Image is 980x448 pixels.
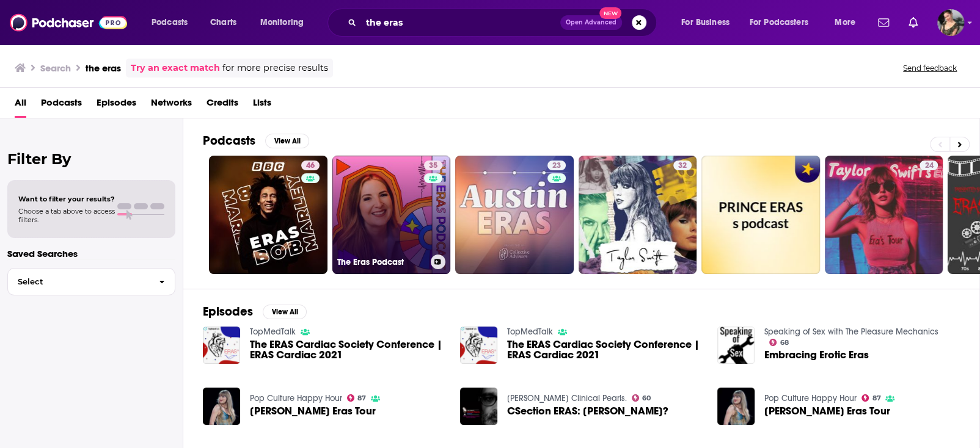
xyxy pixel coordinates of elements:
[15,93,26,118] a: All
[861,394,881,402] a: 87
[764,406,890,416] a: Taylor Swift's Eras Tour
[301,161,320,170] a: 46
[455,156,574,274] a: 23
[673,161,692,170] a: 32
[899,63,960,73] button: Send feedback
[260,14,304,31] span: Monitoring
[678,160,687,172] span: 32
[337,257,426,267] h3: The Eras Podcast
[10,11,127,34] img: Podchaser - Follow, Share and Rate Podcasts
[86,62,121,74] h3: the eras
[222,61,328,75] span: for more precise results
[826,13,871,32] button: open menu
[872,396,880,401] span: 87
[131,61,220,75] a: Try an exact match
[18,195,115,203] span: Want to filter your results?
[250,339,445,360] a: The ERAS Cardiac Society Conference | ERAS Cardiac 2021
[253,93,271,118] span: Lists
[507,406,668,416] span: CSection ERAS: [PERSON_NAME]?
[152,14,188,31] span: Podcasts
[507,327,553,337] a: TopMedTalk
[642,396,651,401] span: 60
[306,160,315,172] span: 46
[873,12,894,33] a: Show notifications dropdown
[460,327,497,364] img: The ERAS Cardiac Society Conference | ERAS Cardiac 2021
[599,7,621,19] span: New
[904,12,923,33] a: Show notifications dropdown
[920,161,938,170] a: 24
[252,13,320,32] button: open menu
[460,388,497,425] img: CSection ERAS: DC Foley?
[209,156,327,274] a: 46
[143,13,203,32] button: open menu
[203,133,309,148] a: PodcastsView All
[566,20,616,26] span: Open Advanced
[764,327,938,337] a: Speaking of Sex with The Pleasure Mechanics
[560,15,622,30] button: Open AdvancedNew
[347,394,367,402] a: 87
[764,393,857,403] a: Pop Culture Happy Hour
[332,156,451,274] a: 35The Eras Podcast
[207,93,238,118] a: Credits
[717,388,755,425] img: Taylor Swift's Eras Tour
[8,278,149,286] span: Select
[937,9,964,36] span: Logged in as Flossie22
[203,304,253,319] h2: Episodes
[825,156,943,274] a: 24
[210,14,236,31] span: Charts
[507,406,668,416] a: CSection ERAS: DC Foley?
[339,9,668,37] div: Search podcasts, credits, & more...
[681,14,730,31] span: For Business
[18,207,115,224] span: Choose a tab above to access filters.
[579,156,697,274] a: 32
[552,160,561,172] span: 23
[673,13,745,32] button: open menu
[547,161,566,170] a: 23
[265,134,309,148] button: View All
[780,340,788,345] span: 68
[7,268,175,295] button: Select
[250,327,296,337] a: TopMedTalk
[203,133,255,148] h2: Podcasts
[429,160,437,172] span: 35
[41,93,82,118] a: Podcasts
[769,339,789,346] a: 68
[250,406,376,416] span: [PERSON_NAME] Eras Tour
[835,14,855,31] span: More
[263,305,307,319] button: View All
[40,62,71,74] h3: Search
[7,248,175,259] p: Saved Searches
[151,93,192,118] a: Networks
[203,327,240,364] a: The ERAS Cardiac Society Conference | ERAS Cardiac 2021
[203,304,307,319] a: EpisodesView All
[424,161,442,170] a: 35
[764,406,890,416] span: [PERSON_NAME] Eras Tour
[750,14,808,31] span: For Podcasters
[742,13,826,32] button: open menu
[202,13,244,32] a: Charts
[357,396,366,401] span: 87
[507,393,627,403] a: Dr. Chapa’s Clinical Pearls.
[924,160,933,172] span: 24
[717,327,755,364] img: Embracing Erotic Eras
[97,93,136,118] a: Episodes
[203,388,240,425] img: Taylor Swift's Eras Tour
[361,13,560,32] input: Search podcasts, credits, & more...
[507,339,703,360] a: The ERAS Cardiac Society Conference | ERAS Cardiac 2021
[937,9,964,36] button: Show profile menu
[764,350,869,360] a: Embracing Erotic Eras
[250,406,376,416] a: Taylor Swift's Eras Tour
[937,9,964,36] img: User Profile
